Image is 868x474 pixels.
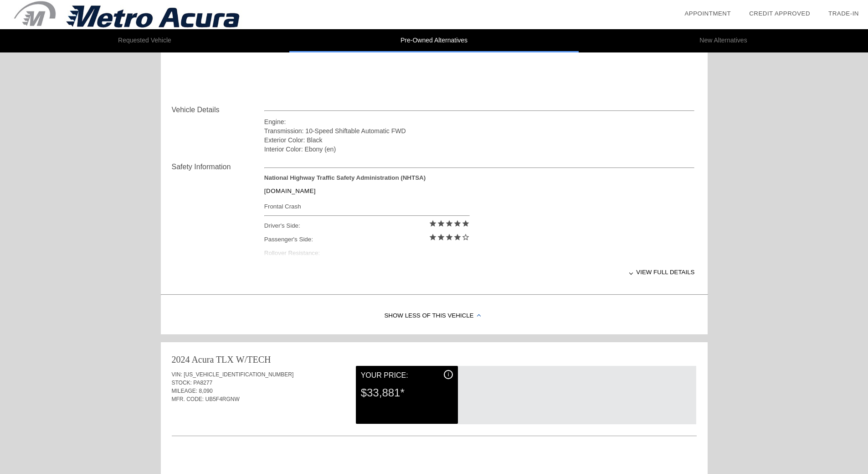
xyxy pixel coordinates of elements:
i: star [429,219,437,228]
div: View full details [264,261,695,283]
div: Engine: [264,117,695,126]
div: 2024 Acura TLX [172,353,234,366]
span: 8,090 [199,388,213,394]
div: Frontal Crash [264,201,470,212]
span: MILEAGE: [172,388,198,394]
a: Appointment [684,10,731,17]
span: [US_VEHICLE_IDENTIFICATION_NUMBER] [184,371,293,378]
i: star [462,219,470,228]
div: Driver's Side: [264,219,470,233]
a: [DOMAIN_NAME] [264,188,316,194]
strong: National Highway Traffic Safety Administration (NHTSA) [264,174,426,181]
div: i [444,370,453,379]
a: Trade-In [828,10,859,17]
i: star [437,219,445,228]
i: star [445,219,453,228]
i: star [445,233,453,241]
a: Credit Approved [749,10,810,17]
i: star [453,219,462,228]
span: UB5F4RGNW [205,396,240,402]
div: Show Less of this Vehicle [161,298,708,334]
div: Vehicle Details [172,104,264,115]
div: W/TECH [236,353,271,366]
div: $33,881* [361,381,453,405]
li: New Alternatives [579,29,868,52]
div: Interior Color: Ebony (en) [264,145,695,154]
span: MFR. CODE: [172,396,204,402]
div: Transmission: 10-Speed Shiftable Automatic FWD [264,126,695,135]
div: Your Price: [361,370,453,381]
span: PA8277 [193,380,212,386]
i: star [429,233,437,241]
div: Exterior Color: Black [264,135,695,145]
li: Pre-Owned Alternatives [289,29,579,52]
div: Safety Information [172,161,264,172]
div: Passenger's Side: [264,233,470,246]
span: STOCK: [172,380,192,386]
i: star [453,233,462,241]
i: star [437,233,445,241]
i: star_border [462,233,470,241]
div: Quoted on [DATE] 11:48:43 AM [172,409,697,423]
span: VIN: [172,371,182,378]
